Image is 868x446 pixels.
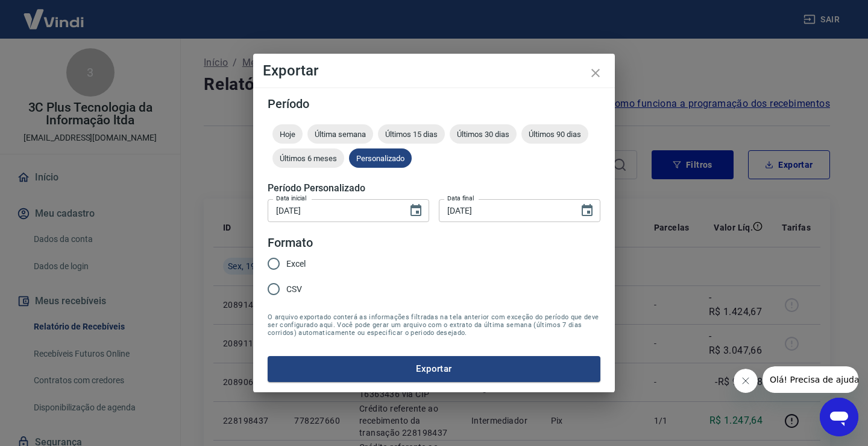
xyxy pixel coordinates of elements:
button: Choose date, selected date is 18 de set de 2025 [404,199,428,223]
span: CSV [286,283,302,296]
label: Data inicial [276,194,307,203]
iframe: Mensagem da empresa [763,366,858,393]
button: Choose date, selected date is 19 de set de 2025 [575,199,599,223]
input: DD/MM/YYYY [268,199,399,221]
button: Exportar [268,356,600,381]
span: Últimos 6 meses [272,154,344,163]
span: O arquivo exportado conterá as informações filtradas na tela anterior com exceção do período que ... [268,313,600,337]
span: Últimos 30 dias [450,130,517,139]
h5: Período [268,98,600,110]
div: Última semana [307,124,373,144]
iframe: Fechar mensagem [734,369,758,393]
input: DD/MM/YYYY [439,199,570,221]
span: Olá! Precisa de ajuda? [7,8,101,18]
span: Excel [286,258,306,270]
iframe: Botão para abrir a janela de mensagens [820,398,858,436]
span: Personalizado [349,154,412,163]
h4: Exportar [263,63,605,78]
h5: Período Personalizado [268,182,600,194]
div: Últimos 90 dias [521,124,588,144]
legend: Formato [268,234,313,252]
label: Data final [447,194,474,203]
div: Personalizado [349,148,412,168]
div: Últimos 6 meses [272,148,344,168]
button: close [581,59,610,88]
span: Última semana [307,130,373,139]
div: Últimos 15 dias [378,124,445,144]
span: Últimos 90 dias [521,130,588,139]
div: Últimos 30 dias [450,124,517,144]
div: Hoje [272,124,303,144]
span: Últimos 15 dias [378,130,445,139]
span: Hoje [272,130,303,139]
